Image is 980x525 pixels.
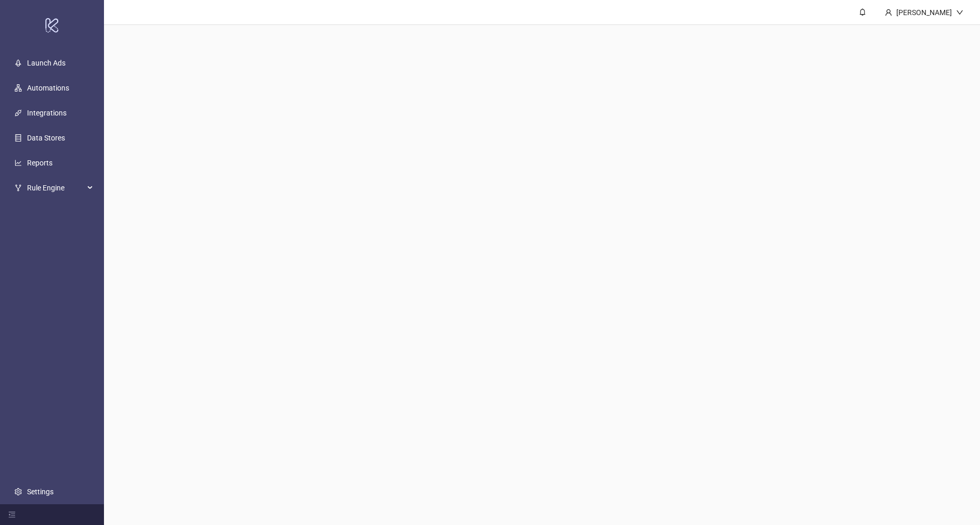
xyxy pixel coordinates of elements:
span: bell [859,8,866,16]
a: Reports [27,159,53,167]
span: user [885,9,892,16]
a: Integrations [27,109,67,117]
span: fork [15,184,22,191]
a: Settings [27,488,54,496]
a: Automations [27,84,69,92]
a: Launch Ads [27,59,66,67]
span: menu-fold [8,511,16,518]
span: Rule Engine [27,177,84,198]
a: Data Stores [27,134,65,142]
span: down [956,9,963,16]
div: [PERSON_NAME] [892,7,956,18]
